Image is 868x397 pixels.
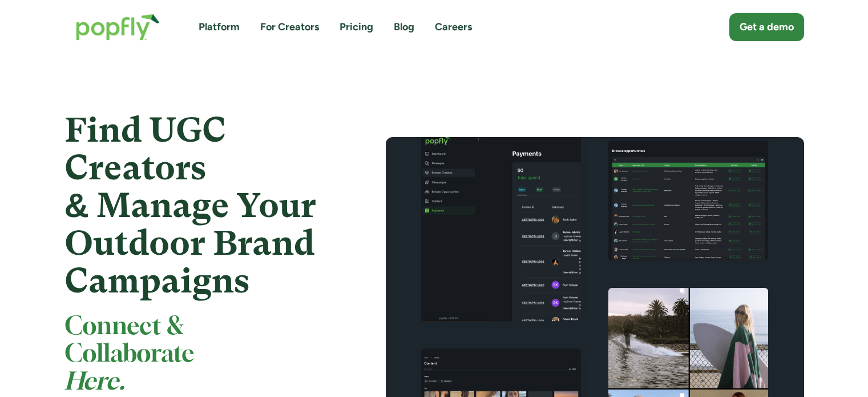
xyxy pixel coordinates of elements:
[260,20,319,34] a: For Creators
[740,20,794,34] div: Get a demo
[729,13,804,41] a: Get a demo
[394,20,414,34] a: Blog
[64,110,316,300] strong: Find UGC Creators & Manage Your Outdoor Brand Campaigns
[64,371,125,394] em: Here.
[199,20,240,34] a: Platform
[435,20,472,34] a: Careers
[64,2,171,52] a: home
[340,20,373,34] a: Pricing
[64,314,345,396] h2: Connect & Collaborate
